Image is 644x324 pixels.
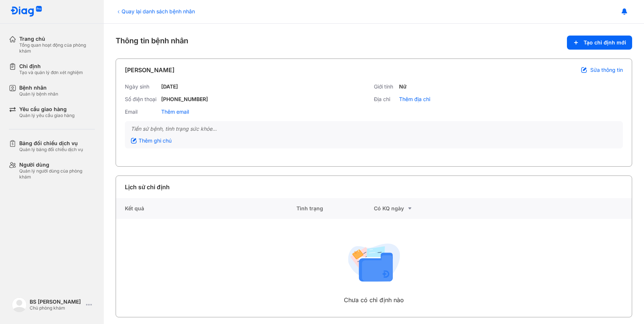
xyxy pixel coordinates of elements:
div: Quản lý bệnh nhân [19,91,58,97]
div: Bệnh nhân [19,84,58,91]
div: Chỉ định [19,63,83,70]
div: Quay lại danh sách bệnh nhân [116,7,195,15]
div: Kết quả [116,198,296,219]
div: Giới tính [374,83,396,90]
div: Quản lý yêu cầu giao hàng [19,113,74,118]
div: [PERSON_NAME] [125,66,175,74]
div: Lịch sử chỉ định [125,183,170,191]
div: [DATE] [161,83,178,90]
img: logo [10,6,42,17]
div: Nữ [399,83,406,90]
div: BS [PERSON_NAME] [30,298,83,305]
div: Tiền sử bệnh, tình trạng sức khỏe... [131,126,617,132]
div: Trang chủ [19,36,95,42]
div: Ngày sinh [125,83,158,90]
div: Quản lý người dùng của phòng khám [19,168,95,180]
div: Có KQ ngày [374,204,451,213]
div: Thêm email [161,108,189,115]
div: Địa chỉ [374,96,396,103]
div: Thêm ghi chú [131,137,172,144]
div: [PHONE_NUMBER] [161,96,208,103]
span: Sửa thông tin [590,67,623,73]
div: Số điện thoại [125,96,158,103]
span: Tạo chỉ định mới [584,39,626,46]
img: logo [12,297,27,312]
div: Chủ phòng khám [30,305,83,311]
div: Thêm địa chỉ [399,96,430,103]
div: Chưa có chỉ định nào [344,295,404,304]
div: Yêu cầu giao hàng [19,106,74,113]
div: Tạo và quản lý đơn xét nghiệm [19,70,83,76]
div: Bảng đối chiếu dịch vụ [19,140,83,147]
div: Quản lý bảng đối chiếu dịch vụ [19,147,83,153]
button: Tạo chỉ định mới [567,36,632,50]
div: Thông tin bệnh nhân [116,36,632,50]
div: Tình trạng [296,198,374,219]
div: Người dùng [19,161,95,168]
div: Email [125,108,158,115]
div: Tổng quan hoạt động của phòng khám [19,42,95,54]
